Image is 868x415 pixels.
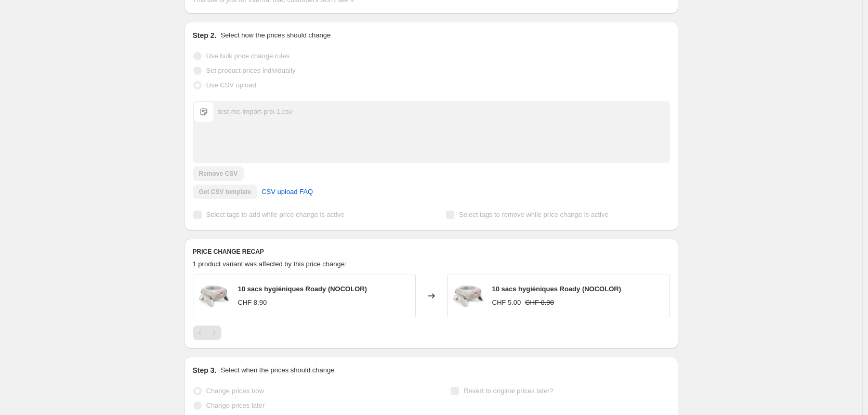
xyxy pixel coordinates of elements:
span: Set product prices individually [206,67,296,74]
span: Revert to original prices later? [464,387,554,395]
strike: CHF 8.90 [525,297,554,308]
span: Change prices later [206,401,265,409]
div: CHF 8.90 [238,297,267,308]
nav: Pagination [193,326,221,340]
span: Use bulk price change rules [206,52,290,60]
img: 01100272-1_c0801070-3ec5-4a6a-bc85-e568497d860f_80x.jpg [453,280,484,312]
span: 1 product variant was affected by this price change: [193,260,347,268]
p: Select when the prices should change [220,365,334,375]
span: CSV upload FAQ [261,187,313,197]
a: CSV upload FAQ [255,184,319,200]
span: 10 sacs hygiéniques Roady (NOCOLOR) [492,285,622,293]
span: 10 sacs hygiéniques Roady (NOCOLOR) [238,285,367,293]
h6: PRICE CHANGE RECAP [193,248,670,256]
span: Select tags to remove while price change is active [459,211,609,218]
span: Use CSV upload [206,81,256,89]
h2: Step 2. [193,30,217,41]
p: Select how the prices should change [220,30,331,41]
span: Select tags to add while price change is active [206,211,345,218]
h2: Step 3. [193,365,217,375]
div: test-mc-import-prix-1.csv [218,107,293,117]
span: Change prices now [206,387,264,395]
div: CHF 5.00 [492,297,521,308]
img: 01100272-1_c0801070-3ec5-4a6a-bc85-e568497d860f_80x.jpg [199,280,230,312]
